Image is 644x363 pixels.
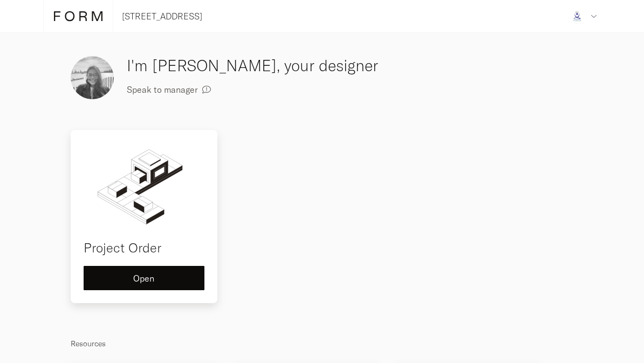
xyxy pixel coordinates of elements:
[71,56,114,99] img: ImagefromiOS.jpg
[122,10,202,23] p: [STREET_ADDRESS]
[84,266,204,290] button: Open
[127,85,198,94] span: Speak to manager
[84,238,204,257] h4: Project Order
[84,143,204,229] img: order.svg
[71,337,574,350] p: Resources
[127,77,211,101] button: Speak to manager
[127,54,380,77] h3: I'm [PERSON_NAME], your designer
[133,274,154,283] span: Open
[570,9,585,24] img: c3770ac975307c2638337722c08ed2eb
